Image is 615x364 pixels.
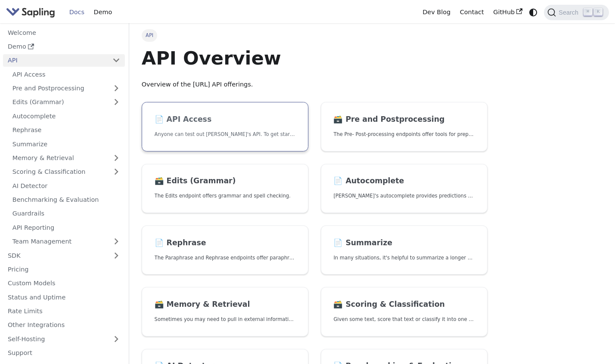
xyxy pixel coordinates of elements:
[8,166,125,178] a: Scoring & Classification
[89,6,117,19] a: Demo
[333,192,474,200] p: Sapling's autocomplete provides predictions of the next few characters or words
[155,115,295,124] h2: API Access
[3,347,125,359] a: Support
[155,130,295,139] p: Anyone can test out Sapling's API. To get started with the API, simply:
[142,287,308,336] a: 🗃️ Memory & RetrievalSometimes you may need to pull in external information that doesn't fit in t...
[333,176,474,186] h2: Autocomplete
[8,221,125,234] a: API Reporting
[8,194,125,206] a: Benchmarking & Evaluation
[3,40,125,53] a: Demo
[527,6,540,19] button: Switch between dark and light mode (currently system mode)
[155,300,295,309] h2: Memory & Retrieval
[142,80,488,90] p: Overview of the [URL] API offerings.
[333,115,474,124] h2: Pre and Postprocessing
[3,319,125,331] a: Other Integrations
[108,54,125,67] button: Collapse sidebar category 'API'
[3,277,125,290] a: Custom Models
[3,263,125,276] a: Pricing
[333,254,474,262] p: In many situations, it's helpful to summarize a longer document into a shorter, more easily diges...
[155,238,295,248] h2: Rephrase
[8,82,125,95] a: Pre and Postprocessing
[8,96,125,108] a: Edits (Grammar)
[333,238,474,248] h2: Summarize
[142,164,308,213] a: 🗃️ Edits (Grammar)The Edits endpoint offers grammar and spell checking.
[333,315,474,324] p: Given some text, score that text or classify it into one of a set of pre-specified categories.
[8,68,125,80] a: API Access
[3,54,108,67] a: API
[142,102,308,151] a: 📄️ API AccessAnyone can test out [PERSON_NAME]'s API. To get started with the API, simply:
[333,130,474,139] p: The Pre- Post-processing endpoints offer tools for preparing your text data for ingestation as we...
[321,102,488,151] a: 🗃️ Pre and PostprocessingThe Pre- Post-processing endpoints offer tools for preparing your text d...
[321,164,488,213] a: 📄️ Autocomplete[PERSON_NAME]'s autocomplete provides predictions of the next few characters or words
[3,305,125,318] a: Rate Limits
[455,6,489,19] a: Contact
[142,225,308,275] a: 📄️ RephraseThe Paraphrase and Rephrase endpoints offer paraphrasing for particular styles.
[321,287,488,336] a: 🗃️ Scoring & ClassificationGiven some text, score that text or classify it into one of a set of p...
[418,6,455,19] a: Dev Blog
[3,291,125,303] a: Status and Uptime
[8,138,125,150] a: Summarize
[6,6,55,19] img: Sapling.ai
[333,300,474,309] h2: Scoring & Classification
[8,124,125,136] a: Rephrase
[3,249,108,262] a: SDK
[3,333,125,345] a: Self-Hosting
[142,46,488,70] h1: API Overview
[108,249,125,262] button: Expand sidebar category 'SDK'
[3,26,125,39] a: Welcome
[155,315,295,324] p: Sometimes you may need to pull in external information that doesn't fit in the context size of an...
[8,235,125,248] a: Team Management
[65,6,89,19] a: Docs
[8,152,125,164] a: Memory & Retrieval
[8,207,125,220] a: Guardrails
[8,110,125,122] a: Autocomplete
[155,192,295,200] p: The Edits endpoint offers grammar and spell checking.
[544,5,609,20] button: Search (Command+K)
[321,225,488,275] a: 📄️ SummarizeIn many situations, it's helpful to summarize a longer document into a shorter, more ...
[488,6,527,19] a: GitHub
[594,8,603,16] kbd: K
[142,29,158,41] span: API
[155,176,295,186] h2: Edits (Grammar)
[6,6,58,19] a: Sapling.ai
[142,29,488,41] nav: Breadcrumbs
[155,254,295,262] p: The Paraphrase and Rephrase endpoints offer paraphrasing for particular styles.
[8,179,125,192] a: AI Detector
[556,9,584,16] span: Search
[584,8,592,16] kbd: ⌘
